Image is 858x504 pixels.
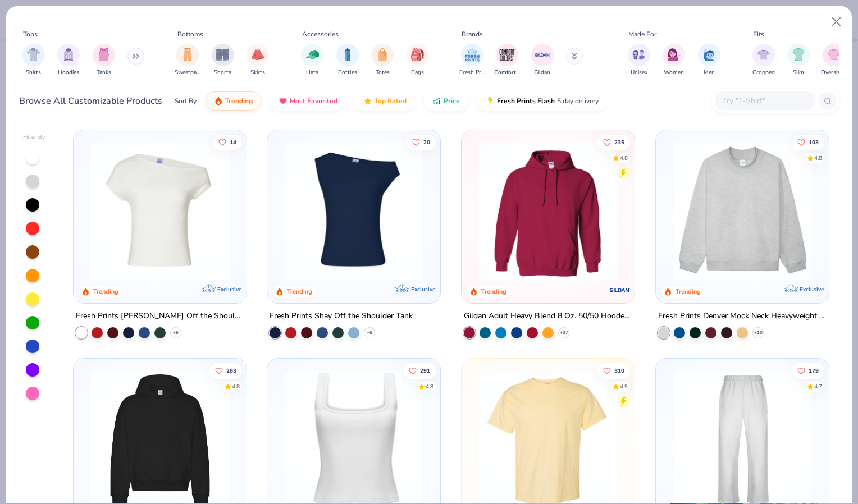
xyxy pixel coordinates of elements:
[270,309,413,323] div: Fresh Prints Shay Off the Shoulder Tank
[181,48,194,61] img: Sweatpants Image
[212,44,234,77] button: filter button
[499,47,515,63] img: Comfort Colors Image
[62,48,75,61] img: Hoodies Image
[486,97,495,106] img: flash.gif
[704,68,715,77] span: Men
[814,382,822,391] div: 4.7
[404,363,436,378] button: Like
[459,44,485,77] button: filter button
[557,95,599,108] span: 5 day delivery
[411,48,423,61] img: Bags Image
[216,48,229,61] img: Shorts Image
[57,44,80,77] button: filter button
[175,44,200,77] div: filter for Sweatpants
[424,91,468,111] button: Price
[85,141,235,281] img: a1c94bf0-cbc2-4c5c-96ec-cab3b8502a7f
[407,44,429,77] div: filter for Bags
[663,44,685,77] div: filter for Women
[424,139,431,145] span: 20
[809,139,819,145] span: 103
[173,329,179,336] span: + 6
[76,309,244,323] div: Fresh Prints [PERSON_NAME] Off the Shoulder Top
[217,286,241,293] span: Exclusive
[363,97,372,106] img: TopRated.gif
[407,134,436,150] button: Like
[534,68,550,77] span: Gildan
[620,382,628,391] div: 4.9
[270,91,346,111] button: Most Favorited
[614,368,624,373] span: 310
[444,97,460,106] span: Price
[93,44,115,77] div: filter for Tanks
[230,139,236,145] span: 14
[27,48,40,61] img: Shirts Image
[464,309,632,323] div: Gildan Adult Heavy Blend 8 Oz. 50/50 Hooded Sweatshirt
[667,141,818,281] img: f5d85501-0dbb-4ee4-b115-c08fa3845d83
[792,48,805,61] img: Slim Image
[628,29,656,39] div: Made For
[355,91,415,111] button: Top Rated
[376,68,390,77] span: Totes
[214,68,231,77] span: Shorts
[407,44,429,77] button: filter button
[597,134,630,150] button: Like
[175,44,200,77] button: filter button
[497,97,555,106] span: Fresh Prints Flash
[213,134,242,150] button: Like
[494,68,520,77] span: Comfort Colors
[235,141,385,281] img: 89f4990a-e188-452c-92a7-dc547f941a57
[632,48,645,61] img: Unisex Image
[175,96,197,106] div: Sort By
[826,11,847,33] button: Close
[426,382,434,391] div: 4.8
[698,44,720,77] button: filter button
[620,154,628,162] div: 4.8
[793,68,804,77] span: Slim
[206,91,261,111] button: Trending
[421,368,431,373] span: 291
[341,48,354,61] img: Bottles Image
[247,44,269,77] div: filter for Skirts
[225,97,253,106] span: Trending
[26,68,41,77] span: Shirts
[814,154,822,162] div: 4.8
[98,48,110,61] img: Tanks Image
[301,44,323,77] button: filter button
[411,68,424,77] span: Bags
[792,134,824,150] button: Like
[371,44,394,77] button: filter button
[628,44,650,77] div: filter for Unisex
[22,44,45,77] div: filter for Shirts
[371,44,394,77] div: filter for Totes
[628,44,650,77] button: filter button
[800,286,824,293] span: Exclusive
[175,68,200,77] span: Sweatpants
[809,368,819,373] span: 179
[597,363,630,378] button: Like
[22,44,45,77] button: filter button
[531,44,554,77] button: filter button
[821,44,846,77] button: filter button
[477,91,607,111] button: Fresh Prints Flash5 day delivery
[247,44,269,77] button: filter button
[250,68,265,77] span: Skirts
[827,48,840,61] img: Oversized Image
[232,382,240,391] div: 4.8
[722,94,808,107] input: Try "T-Shirt"
[209,363,242,378] button: Like
[494,44,520,77] div: filter for Comfort Colors
[301,44,323,77] div: filter for Hats
[376,48,389,61] img: Totes Image
[663,44,685,77] button: filter button
[93,44,115,77] button: filter button
[531,44,554,77] div: filter for Gildan
[23,133,45,141] div: Filter By
[658,309,827,323] div: Fresh Prints Denver Mock Neck Heavyweight Sweatshirt
[375,97,407,106] span: Top Rated
[754,329,762,336] span: + 10
[306,48,319,61] img: Hats Image
[252,48,264,61] img: Skirts Image
[792,363,824,378] button: Like
[279,141,429,281] img: 5716b33b-ee27-473a-ad8a-9b8687048459
[703,48,715,61] img: Men Image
